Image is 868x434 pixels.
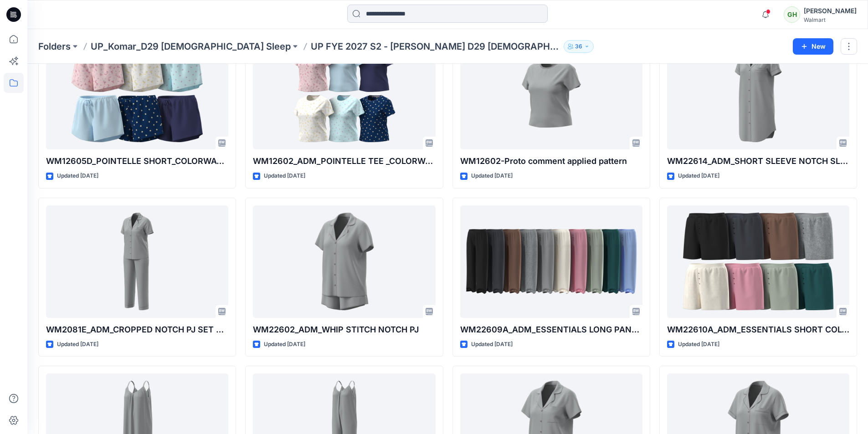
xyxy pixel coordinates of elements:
p: Updated [DATE] [471,171,513,181]
p: WM22609A_ADM_ESSENTIALS LONG PANT COLORWAY [460,323,642,336]
button: New [793,38,833,55]
p: Updated [DATE] [471,340,513,349]
a: WM12602-Proto comment applied pattern [460,37,642,150]
a: WM22609A_ADM_ESSENTIALS LONG PANT COLORWAY [460,205,642,318]
p: Updated [DATE] [57,171,98,181]
p: Updated [DATE] [264,171,305,181]
p: WM12602_ADM_POINTELLE TEE _COLORWAY_DEV [253,155,435,168]
p: Updated [DATE] [57,340,98,349]
a: UP_Komar_D29 [DEMOGRAPHIC_DATA] Sleep [91,40,291,53]
p: WM2081E_ADM_CROPPED NOTCH PJ SET WITH STRAIGHT HEM TOP [46,323,228,336]
p: Updated [DATE] [678,171,719,181]
a: WM12605D_POINTELLE SHORT_COLORWAY_DEV [46,37,228,150]
p: WM12602-Proto comment applied pattern [460,155,642,168]
p: WM12605D_POINTELLE SHORT_COLORWAY_DEV [46,155,228,168]
p: Updated [DATE] [678,340,719,349]
a: WM22610A_ADM_ESSENTIALS SHORT COLORWAY [667,205,849,318]
a: WM2081E_ADM_CROPPED NOTCH PJ SET WITH STRAIGHT HEM TOP [46,205,228,318]
a: Folders [38,40,71,53]
p: Updated [DATE] [264,340,305,349]
div: GH [784,6,800,23]
p: WM22614_ADM_SHORT SLEEVE NOTCH SLEEPSHIRT [667,155,849,168]
div: Walmart [804,16,857,23]
p: UP FYE 2027 S2 - [PERSON_NAME] D29 [DEMOGRAPHIC_DATA] Sleepwear [311,40,560,53]
a: WM12602_ADM_POINTELLE TEE _COLORWAY_DEV [253,37,435,150]
p: WM22602_ADM_WHIP STITCH NOTCH PJ [253,323,435,336]
div: [PERSON_NAME] [804,5,857,16]
a: WM22614_ADM_SHORT SLEEVE NOTCH SLEEPSHIRT [667,37,849,150]
p: 36 [575,41,582,51]
a: WM22602_ADM_WHIP STITCH NOTCH PJ [253,205,435,318]
button: 36 [564,40,594,53]
p: WM22610A_ADM_ESSENTIALS SHORT COLORWAY [667,323,849,336]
